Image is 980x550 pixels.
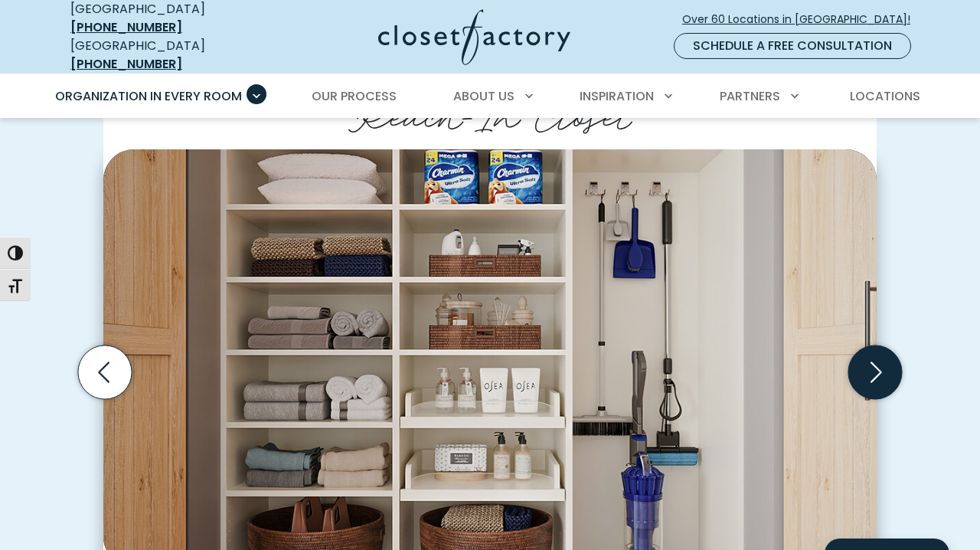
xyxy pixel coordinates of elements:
a: [PHONE_NUMBER] [70,55,182,73]
img: Closet Factory Logo [378,9,570,65]
span: Over 60 Locations in [GEOGRAPHIC_DATA]! [682,11,923,28]
a: [PHONE_NUMBER] [70,18,182,36]
a: Schedule a Free Consultation [674,33,911,59]
span: About Us [453,87,514,105]
span: Organization in Every Room [55,87,242,105]
button: Next slide [842,339,908,405]
nav: Primary Menu [44,75,936,118]
span: Locations [850,87,920,105]
span: Our Process [312,87,397,105]
span: Inspiration [580,87,654,105]
span: Partners [720,87,780,105]
a: Over 60 Locations in [GEOGRAPHIC_DATA]! [681,6,923,33]
button: Previous slide [72,339,138,405]
div: [GEOGRAPHIC_DATA] [70,37,258,74]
